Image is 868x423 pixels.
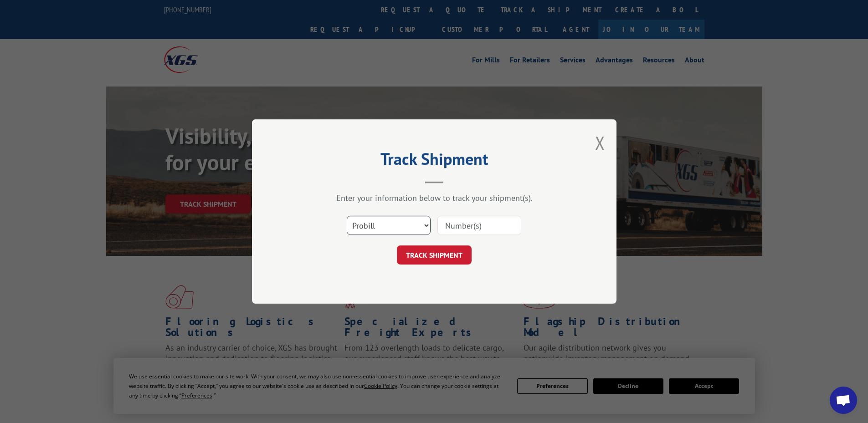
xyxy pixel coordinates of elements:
[298,193,571,203] div: Enter your information below to track your shipment(s).
[830,387,857,414] a: Open chat
[595,131,605,155] button: Close modal
[298,153,571,170] h2: Track Shipment
[397,245,472,265] button: TRACK SHIPMENT
[437,216,521,235] input: Number(s)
